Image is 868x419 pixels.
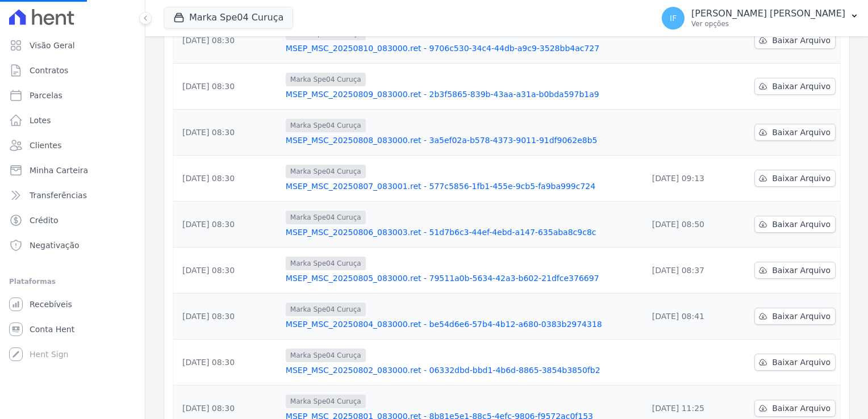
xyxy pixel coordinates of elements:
[286,119,366,132] span: Marka Spe04 Curuça
[643,202,740,248] td: [DATE] 08:50
[772,81,831,92] span: Baixar Arquivo
[772,265,831,276] span: Baixar Arquivo
[286,165,366,178] span: Marka Spe04 Curuça
[772,127,831,138] span: Baixar Arquivo
[653,2,868,34] button: IF [PERSON_NAME] [PERSON_NAME] Ver opções
[772,173,831,184] span: Baixar Arquivo
[30,40,75,51] span: Visão Geral
[754,354,836,371] a: Baixar Arquivo
[9,275,136,288] div: Plataformas
[173,294,281,340] td: [DATE] 08:30
[772,311,831,322] span: Baixar Arquivo
[5,234,140,257] a: Negativação
[286,303,366,316] span: Marka Spe04 Curuça
[754,78,836,95] a: Baixar Arquivo
[30,299,72,310] span: Recebíveis
[30,240,80,251] span: Negativação
[286,181,639,192] a: MSEP_MSC_20250807_083001.ret - 577c5856-1fb1-455e-9cb5-fa9ba999c724
[286,319,639,330] a: MSEP_MSC_20250804_083000.ret - be54d6e6-57b4-4b12-a680-0383b2974318
[286,349,366,362] span: Marka Spe04 Curuça
[754,262,836,279] a: Baixar Arquivo
[5,134,140,157] a: Clientes
[30,165,88,176] span: Minha Carteira
[5,34,140,57] a: Visão Geral
[643,248,740,294] td: [DATE] 08:37
[286,273,639,284] a: MSEP_MSC_20250805_083000.ret - 79511a0b-5634-42a3-b602-21dfce376697
[286,257,366,270] span: Marka Spe04 Curuça
[164,7,293,28] button: Marka Spe04 Curuça
[286,364,639,376] a: MSEP_MSC_20250802_083000.ret - 06332dbd-bbd1-4b6d-8865-3854b3850fb2
[30,65,68,76] span: Contratos
[643,156,740,202] td: [DATE] 09:13
[286,211,366,224] span: Marka Spe04 Curuça
[5,159,140,182] a: Minha Carteira
[30,115,51,126] span: Lotes
[5,109,140,132] a: Lotes
[173,110,281,156] td: [DATE] 08:30
[5,184,140,207] a: Transferências
[754,216,836,233] a: Baixar Arquivo
[754,400,836,417] a: Baixar Arquivo
[173,18,281,64] td: [DATE] 08:30
[5,209,140,232] a: Crédito
[286,43,639,54] a: MSEP_MSC_20250810_083000.ret - 9706c530-34c4-44db-a9c9-3528bb4ac727
[173,248,281,294] td: [DATE] 08:30
[754,308,836,325] a: Baixar Arquivo
[691,19,845,28] p: Ver opções
[30,324,74,335] span: Conta Hent
[643,294,740,340] td: [DATE] 08:41
[286,395,366,408] span: Marka Spe04 Curuça
[30,190,87,201] span: Transferências
[30,90,62,101] span: Parcelas
[286,227,639,238] a: MSEP_MSC_20250806_083003.ret - 51d7b6c3-44ef-4ebd-a147-635aba8c9c8c
[30,140,61,151] span: Clientes
[772,35,831,46] span: Baixar Arquivo
[5,318,140,341] a: Conta Hent
[30,215,59,226] span: Crédito
[173,202,281,248] td: [DATE] 08:30
[691,8,845,19] p: [PERSON_NAME] [PERSON_NAME]
[754,32,836,49] a: Baixar Arquivo
[772,219,831,230] span: Baixar Arquivo
[286,89,639,100] a: MSEP_MSC_20250809_083000.ret - 2b3f5865-839b-43aa-a31a-b0bda597b1a9
[173,64,281,110] td: [DATE] 08:30
[772,403,831,414] span: Baixar Arquivo
[286,73,366,86] span: Marka Spe04 Curuça
[5,293,140,316] a: Recebíveis
[772,357,831,368] span: Baixar Arquivo
[754,170,836,187] a: Baixar Arquivo
[5,59,140,82] a: Contratos
[754,124,836,141] a: Baixar Arquivo
[670,14,677,22] span: IF
[5,84,140,107] a: Parcelas
[173,156,281,202] td: [DATE] 08:30
[173,340,281,386] td: [DATE] 08:30
[286,135,639,146] a: MSEP_MSC_20250808_083000.ret - 3a5ef02a-b578-4373-9011-91df9062e8b5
